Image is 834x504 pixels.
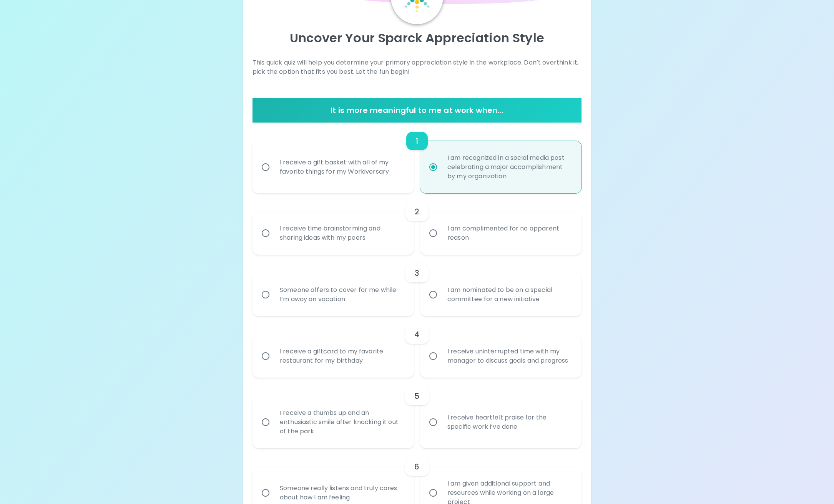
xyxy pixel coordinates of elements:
[253,58,581,76] p: This quick quiz will help you determine your primary appreciation style in the workplace. Don’t o...
[441,215,577,252] div: I am complimented for no apparent reason
[441,276,577,313] div: I am nominated to be on a special committee for a new initiative
[274,149,410,186] div: I receive a gift basket with all of my favorite things for my Workiversary
[415,206,419,218] h6: 2
[274,399,410,445] div: I receive a thumbs up and an enthusiastic smile after knocking it out of the park
[253,378,581,448] div: choice-group-check
[274,215,410,252] div: I receive time brainstorming and sharing ideas with my peers
[441,404,577,441] div: I receive heartfelt praise for the specific work I’ve done
[414,390,419,402] h6: 5
[253,193,581,255] div: choice-group-check
[253,316,581,378] div: choice-group-check
[414,328,419,341] h6: 4
[256,104,578,116] h6: It is more meaningful to me at work when...
[441,144,577,190] div: I am recognized in a social media post celebrating a major accomplishment by my organization
[253,123,581,193] div: choice-group-check
[274,338,410,375] div: I receive a giftcard to my favorite restaurant for my birthday
[414,461,419,473] h6: 6
[253,255,581,316] div: choice-group-check
[415,267,419,279] h6: 3
[415,135,418,147] h6: 1
[441,338,577,375] div: I receive uninterrupted time with my manager to discuss goals and progress
[274,276,410,313] div: Someone offers to cover for me while I’m away on vacation
[253,30,581,46] p: Uncover Your Sparck Appreciation Style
